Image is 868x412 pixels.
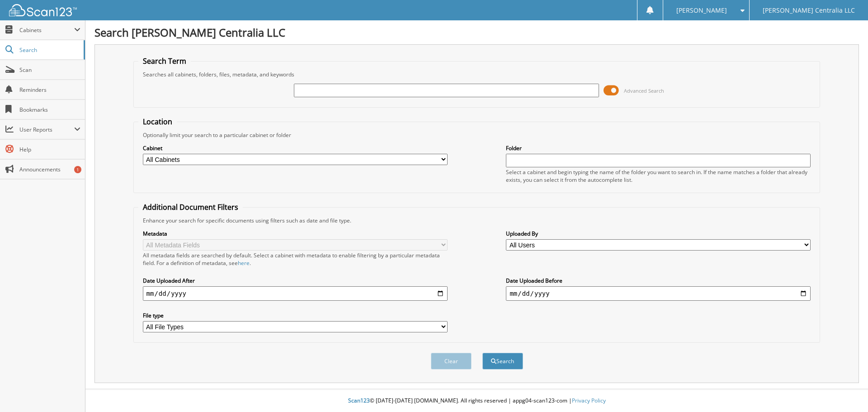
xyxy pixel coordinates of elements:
label: Date Uploaded Before [506,277,811,284]
span: Scan [19,66,80,74]
span: User Reports [19,126,74,133]
input: end [506,286,811,301]
input: start [143,286,448,301]
legend: Search Term [138,56,191,66]
span: Scan123 [348,397,370,404]
legend: Location [138,117,177,127]
label: Metadata [143,230,448,237]
a: here [238,259,250,267]
label: File type [143,312,448,319]
span: [PERSON_NAME] [676,8,727,13]
label: Folder [506,144,811,152]
div: Searches all cabinets, folders, files, metadata, and keywords [138,71,816,78]
span: Cabinets [19,26,74,34]
div: All metadata fields are searched by default. Select a cabinet with metadata to enable filtering b... [143,251,448,267]
span: Announcements [19,166,80,173]
h1: Search [PERSON_NAME] Centralia LLC [94,25,859,40]
div: Optionally limit your search to a particular cabinet or folder [138,131,816,139]
label: Cabinet [143,144,448,152]
span: Reminders [19,86,80,94]
button: Search [482,353,523,369]
label: Uploaded By [506,230,811,237]
button: Clear [431,353,472,369]
span: Advanced Search [624,87,664,94]
div: © [DATE]-[DATE] [DOMAIN_NAME]. All rights reserved | appg04-scan123-com | [85,390,868,412]
legend: Additional Document Filters [138,202,243,212]
img: scan123-logo-white.svg [9,4,77,16]
a: Privacy Policy [572,397,606,404]
span: Search [19,46,79,54]
label: Date Uploaded After [143,277,448,284]
span: Bookmarks [19,106,80,114]
div: 1 [74,166,81,173]
div: Enhance your search for specific documents using filters such as date and file type. [138,217,816,224]
div: Select a cabinet and begin typing the name of the folder you want to search in. If the name match... [506,168,811,184]
span: Help [19,146,80,153]
span: [PERSON_NAME] Centralia LLC [763,8,855,13]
